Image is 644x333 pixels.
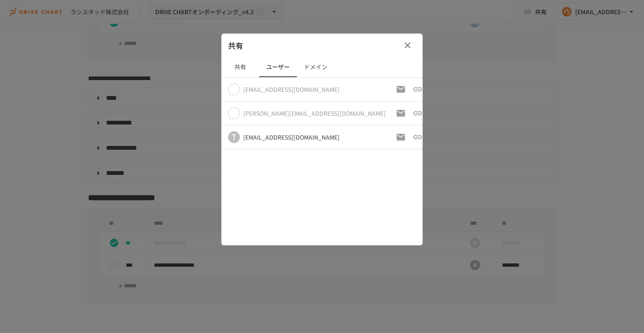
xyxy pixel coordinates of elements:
[228,131,240,143] div: T
[392,129,409,146] button: 招待メールの再送
[409,81,426,98] button: 招待URLをコピー（以前のものは破棄）
[243,109,386,117] div: このユーザーはまだログインしていません。
[297,57,335,77] button: ドメイン
[243,85,340,94] div: このユーザーはまだログインしていません。
[409,105,426,122] button: 招待URLをコピー（以前のものは破棄）
[409,129,426,146] button: 招待URLをコピー（以前のものは破棄）
[259,57,297,77] button: ユーザー
[392,105,409,122] button: 招待メールの再送
[221,57,259,77] button: 共有
[221,34,423,57] div: 共有
[392,81,409,98] button: 招待メールの再送
[243,133,340,141] div: [EMAIL_ADDRESS][DOMAIN_NAME]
